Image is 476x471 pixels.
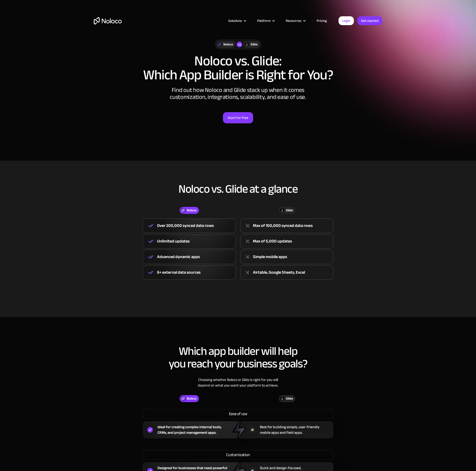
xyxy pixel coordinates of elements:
[251,42,258,47] div: Glide
[222,18,251,24] div: Solutions
[251,18,280,24] div: Platform
[280,18,311,24] div: Resources
[157,253,200,260] div: Advanced dynamic apps
[168,87,308,101] div: Find out how Noloco and Glide stack up when it comes customization, integrations, scalability, an...
[94,183,382,195] h2: Noloco vs. Glide at a glance
[187,208,197,213] div: Noloco
[253,253,287,260] div: Simple mobile apps
[260,424,319,435] div: Best for building simple, user-friendly mobile apps and field apps.
[253,269,305,276] div: Airtable, Google Sheets, Excel
[157,269,201,276] div: 6+ external data sources
[94,377,382,395] div: Choosing whether Noloco or Glide is right for you will depend on what you want your platform to a...
[286,208,293,213] div: Glide
[94,54,382,82] h1: Noloco vs. Glide: Which App Builder is Right for You?
[223,42,233,47] div: Noloco
[357,16,382,25] a: Get started
[143,409,333,419] div: Ease of use
[339,16,354,25] a: Login
[286,18,302,24] div: Resources
[228,18,242,24] div: Solutions
[187,396,197,401] div: Noloco
[158,424,221,435] div: Ideal for creating complex internal tools, CRMs, and project management apps.
[237,42,242,47] div: vs
[94,17,122,24] a: home
[257,18,271,24] div: Platform
[157,238,190,245] div: Unlimited updates
[94,345,382,370] h2: Which app builder will help you reach your business goals?
[311,18,333,24] a: Pricing
[253,222,313,229] div: Max of 100,000 synced data rows
[143,450,333,460] div: Customization
[286,396,293,401] div: Glide
[157,222,214,229] div: Over 200,000 synced data rows
[223,112,253,123] a: Start for free
[253,238,292,245] div: Max of 5,000 updates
